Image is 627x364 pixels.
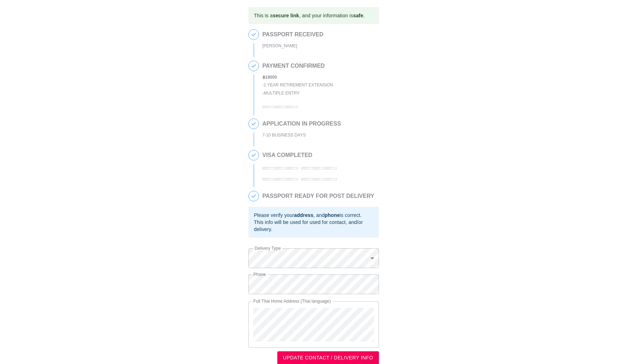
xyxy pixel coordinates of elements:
[254,219,373,233] div: This info will be used for used for contact, and/or delivery.
[263,75,277,80] b: ฿ 18000
[263,131,341,139] div: 7-10 BUSINESS DAYS
[325,212,340,218] b: phone
[263,152,375,158] h2: VISA COMPLETED
[263,31,324,38] h2: PASSPORT RECEIVED
[249,150,259,160] span: 4
[249,30,259,40] span: 1
[249,191,259,201] span: 5
[249,61,259,71] span: 2
[294,212,313,218] b: address
[263,81,333,89] div: - 1 Year Retirement Extension
[273,13,299,18] b: secure link
[263,193,374,199] h2: PASSPORT READY FOR POST DELIVERY
[249,119,259,129] span: 3
[263,121,341,127] h2: APPLICATION IN PROGRESS
[263,63,333,69] h2: PAYMENT CONFIRMED
[254,212,373,219] div: Please verify your , and is correct.
[263,42,324,50] div: [PERSON_NAME]
[283,353,373,362] span: UPDATE CONTACT / DELIVERY INFO
[254,9,365,22] div: This is a , and your information is .
[353,13,363,18] b: safe
[263,89,333,97] div: - Multiple entry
